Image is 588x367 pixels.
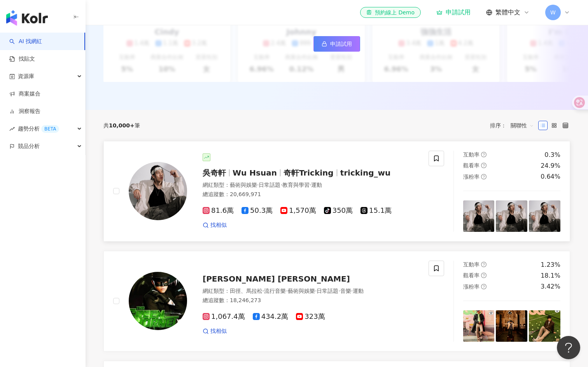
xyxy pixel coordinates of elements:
span: 關聯性 [511,119,534,132]
span: 50.3萬 [241,207,273,215]
div: 18.1% [541,271,560,280]
span: 競品分析 [18,137,40,155]
div: 網紅類型 ： [203,181,419,189]
span: 繁體中文 [495,8,520,17]
span: 日常話題 [259,182,280,188]
div: 排序： [490,119,538,132]
iframe: Help Scout Beacon - Open [557,336,580,359]
span: question-circle [481,284,486,289]
span: · [280,182,282,188]
span: question-circle [481,163,486,168]
a: 申請試用 [436,9,471,16]
img: post-image [496,310,527,342]
span: 申請試用 [330,41,352,47]
span: 1,067.4萬 [203,313,245,321]
img: post-image [529,200,560,232]
span: · [315,288,317,294]
span: · [286,288,287,294]
span: 流行音樂 [264,288,286,294]
span: 吳奇軒 [203,168,226,177]
img: post-image [463,200,495,232]
span: 1,570萬 [280,207,316,215]
span: · [262,288,264,294]
a: searchAI 找網紅 [9,38,42,45]
span: tricking_wu [340,168,391,177]
span: Wu Hsuan [233,168,277,177]
span: 藝術與娛樂 [288,288,315,294]
span: 323萬 [296,313,325,321]
a: 洞察報告 [9,108,40,115]
span: 日常話題 [317,288,338,294]
span: 運動 [311,182,322,188]
img: post-image [529,310,560,342]
span: 10,000+ [109,122,135,129]
span: · [351,288,353,294]
div: 3.42% [541,282,560,291]
div: 1.23% [541,261,560,269]
div: BETA [41,125,59,133]
span: 奇軒Tricking [283,168,334,177]
span: 觀看率 [463,162,479,169]
span: 找相似 [210,221,227,229]
span: 運動 [353,288,364,294]
span: 漲粉率 [463,174,479,180]
span: 互動率 [463,151,479,158]
a: 預約線上 Demo [360,7,421,18]
span: question-circle [481,273,486,278]
a: 找貼文 [9,55,35,63]
div: 24.9% [541,162,560,170]
a: 申請試用 [313,36,360,52]
div: 預約線上 Demo [366,9,415,16]
span: 漲粉率 [463,284,479,290]
img: logo [6,10,48,26]
span: 15.1萬 [360,207,392,215]
span: 434.2萬 [253,313,289,321]
span: 資源庫 [18,68,34,85]
a: 找相似 [203,221,227,229]
img: KOL Avatar [129,162,187,220]
span: 互動率 [463,261,479,268]
span: W [550,8,556,17]
img: post-image [463,310,495,342]
div: 總追蹤數 ： 18,246,273 [203,297,419,304]
span: 音樂 [340,288,351,294]
span: [PERSON_NAME] [PERSON_NAME] [203,274,350,284]
span: · [338,288,340,294]
span: 觀看率 [463,272,479,278]
a: KOL Avatar[PERSON_NAME] [PERSON_NAME]網紅類型：田徑、馬拉松·流行音樂·藝術與娛樂·日常話題·音樂·運動總追蹤數：18,246,2731,067.4萬434.... [103,251,570,351]
div: 總追蹤數 ： 20,669,971 [203,191,419,198]
span: rise [9,126,15,132]
div: 共 筆 [103,122,140,129]
span: question-circle [481,174,486,179]
span: 教育與學習 [282,182,310,188]
span: 藝術與娛樂 [230,182,257,188]
a: KOL Avatar吳奇軒Wu Hsuan奇軒Trickingtricking_wu網紅類型：藝術與娛樂·日常話題·教育與學習·運動總追蹤數：20,669,97181.6萬50.3萬1,570萬... [103,141,570,242]
span: 81.6萬 [203,207,234,215]
span: 350萬 [324,207,353,215]
img: post-image [496,200,527,232]
span: question-circle [481,152,486,157]
img: KOL Avatar [129,272,187,330]
span: 田徑、馬拉松 [230,288,262,294]
span: · [257,182,259,188]
span: question-circle [481,262,486,267]
a: 商案媒合 [9,90,40,98]
div: 0.64% [541,172,560,181]
div: 網紅類型 ： [203,287,419,295]
span: 找相似 [210,327,227,335]
a: 找相似 [203,327,227,335]
span: 趨勢分析 [18,120,59,137]
div: 0.3% [544,151,560,159]
span: · [310,182,311,188]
